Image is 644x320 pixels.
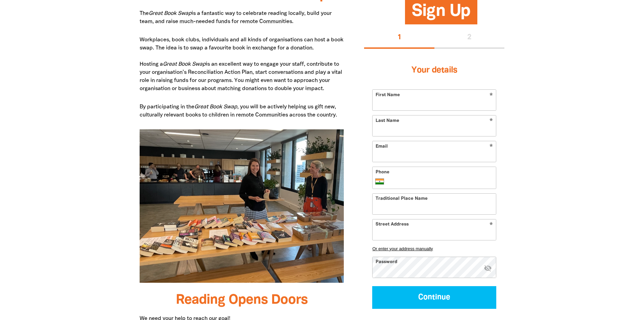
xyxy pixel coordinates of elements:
[484,264,492,272] i: Hide password
[372,246,496,251] button: Or enter your address manually
[140,9,344,26] p: The is a fantastic way to celebrate reading locally, build your team, and raise much-needed funds...
[484,264,492,273] button: visibility_off
[149,11,192,16] em: Great Book Swap
[372,286,496,308] button: Continue
[372,57,496,84] h3: Your details
[194,105,237,109] em: Great Book Swap
[412,4,471,24] span: Sign Up
[176,294,308,306] span: Reading Opens Doors
[140,103,344,119] p: By participating in the , you will be actively helping us gift new, culturally relevant books to ...
[364,27,434,49] button: Stage 1
[140,36,344,93] p: Workplaces, book clubs, individuals and all kinds of organisations can host a book swap. The idea...
[163,62,206,67] em: Great Book Swap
